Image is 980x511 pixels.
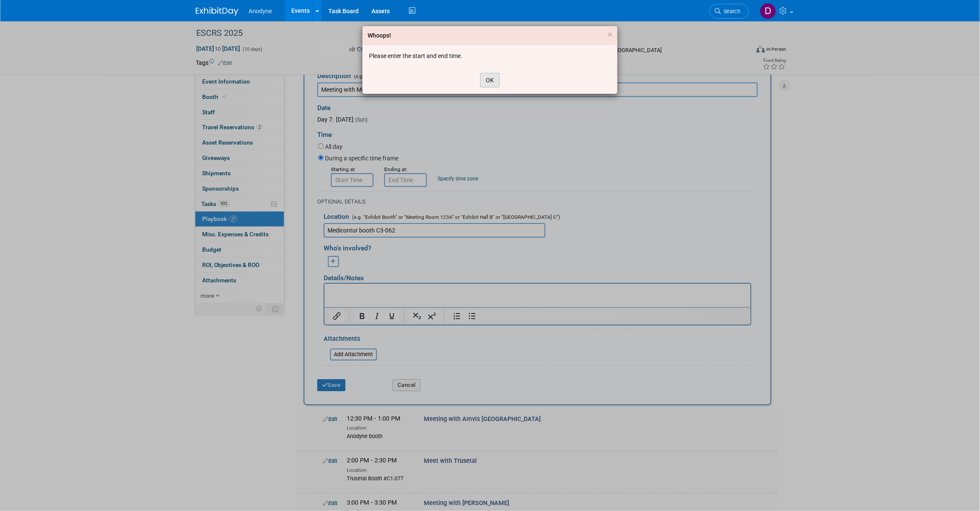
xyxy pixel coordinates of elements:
span: × [608,29,612,40]
button: Close [608,30,612,39]
body: Rich Text Area. Press ALT-0 for help. [5,3,422,12]
div: Whoops! [368,31,391,40]
div: Please enter the start and end time. [369,52,611,60]
button: OK [480,73,500,87]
